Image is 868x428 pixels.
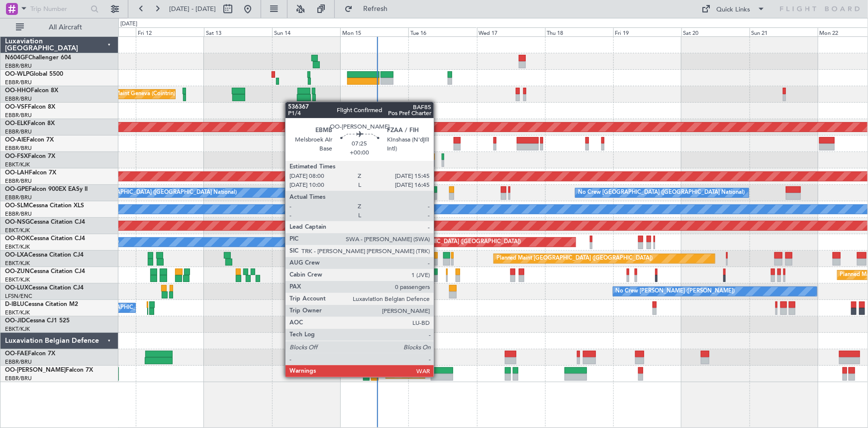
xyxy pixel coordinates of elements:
[5,88,31,94] span: OO-HHO
[5,276,30,284] a: EBKT/KJK
[5,128,32,136] a: EBBR/BRU
[5,137,54,143] a: OO-AIEFalcon 7X
[5,203,29,209] span: OO-SLM
[681,27,750,36] div: Sat 20
[5,301,78,307] a: D-IBLUCessna Citation M2
[616,284,735,299] div: No Crew [PERSON_NAME] ([PERSON_NAME])
[5,325,30,333] a: EBKT/KJK
[5,71,29,77] span: OO-WLP
[5,252,28,258] span: OO-LXA
[5,318,70,324] a: OO-JIDCessna CJ1 525
[5,104,55,110] a: OO-VSFFalcon 8X
[477,27,545,36] div: Wed 17
[204,27,272,36] div: Sat 13
[5,153,55,159] a: OO-FSXFalcon 7X
[26,24,105,31] span: All Aircraft
[5,367,93,373] a: OO-[PERSON_NAME]Falcon 7X
[5,301,24,307] span: D-IBLU
[5,292,32,300] a: LFSN/ENC
[5,161,30,168] a: EBKT/KJK
[717,5,751,15] div: Quick Links
[5,309,30,316] a: EBKT/KJK
[5,203,84,209] a: OO-SLMCessna Citation XLS
[70,185,237,200] div: No Crew [GEOGRAPHIC_DATA] ([GEOGRAPHIC_DATA] National)
[364,235,521,250] div: Planned Maint [GEOGRAPHIC_DATA] ([GEOGRAPHIC_DATA])
[5,194,32,201] a: EBBR/BRU
[5,285,28,291] span: OO-LUX
[120,20,137,28] div: [DATE]
[5,79,32,86] a: EBBR/BRU
[5,219,30,225] span: OO-NSG
[136,27,204,36] div: Fri 12
[5,55,71,61] a: N604GFChallenger 604
[5,104,28,110] span: OO-VSF
[5,260,30,267] a: EBKT/KJK
[545,27,613,36] div: Thu 18
[5,88,58,94] a: OO-HHOFalcon 8X
[5,236,30,242] span: OO-ROK
[5,236,85,242] a: OO-ROKCessna Citation CJ4
[355,5,396,12] span: Refresh
[697,1,771,17] button: Quick Links
[5,318,26,324] span: OO-JID
[5,210,32,218] a: EBBR/BRU
[388,366,576,381] div: Unplanned Maint [GEOGRAPHIC_DATA] ([GEOGRAPHIC_DATA] National)
[5,358,32,366] a: EBBR/BRU
[5,252,84,258] a: OO-LXACessna Citation CJ4
[5,112,32,119] a: EBBR/BRU
[93,87,175,102] div: Planned Maint Geneva (Cointrin)
[5,243,30,251] a: EBKT/KJK
[5,285,84,291] a: OO-LUXCessna Citation CJ4
[5,144,32,152] a: EBBR/BRU
[5,227,30,234] a: EBKT/KJK
[169,4,216,13] span: [DATE] - [DATE]
[5,71,63,77] a: OO-WLPGlobal 5500
[340,27,408,36] div: Mon 15
[496,251,653,266] div: Planned Maint [GEOGRAPHIC_DATA] ([GEOGRAPHIC_DATA])
[578,185,745,200] div: No Crew [GEOGRAPHIC_DATA] ([GEOGRAPHIC_DATA] National)
[5,186,28,192] span: OO-GPE
[11,19,108,35] button: All Aircraft
[5,269,30,275] span: OO-ZUN
[5,186,88,192] a: OO-GPEFalcon 900EX EASy II
[5,170,29,176] span: OO-LAH
[5,367,66,373] span: OO-[PERSON_NAME]
[5,375,32,382] a: EBBR/BRU
[272,27,340,36] div: Sun 14
[5,62,32,70] a: EBBR/BRU
[750,27,818,36] div: Sun 21
[5,153,28,159] span: OO-FSX
[5,351,55,357] a: OO-FAEFalcon 7X
[5,55,28,61] span: N604GF
[408,27,477,36] div: Tue 16
[5,269,85,275] a: OO-ZUNCessna Citation CJ4
[5,351,28,357] span: OO-FAE
[5,177,32,185] a: EBBR/BRU
[5,121,27,127] span: OO-ELK
[613,27,681,36] div: Fri 19
[5,121,55,127] a: OO-ELKFalcon 8X
[5,137,26,143] span: OO-AIE
[5,95,32,103] a: EBBR/BRU
[5,219,85,225] a: OO-NSGCessna Citation CJ4
[5,170,56,176] a: OO-LAHFalcon 7X
[340,1,399,17] button: Refresh
[30,1,88,16] input: Trip Number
